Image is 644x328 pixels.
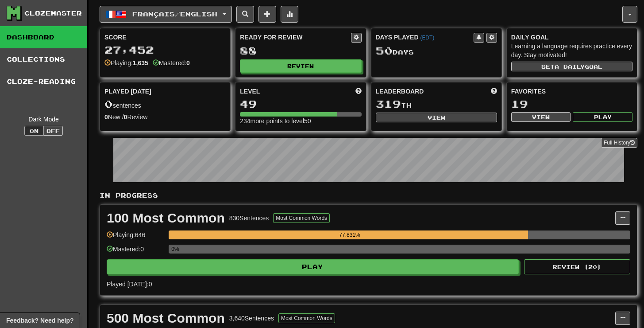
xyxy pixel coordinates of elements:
[376,87,424,96] span: Leaderboard
[6,316,73,325] span: Open feedback widget
[273,213,330,223] button: Most Common Words
[240,87,260,96] span: Level
[104,33,226,42] div: Score
[555,63,585,70] span: a daily
[281,6,298,23] button: More stats
[511,112,571,122] button: View
[376,33,474,42] div: Days Played
[236,6,254,23] button: Search sentences
[240,117,361,125] div: 234 more points to level 50
[240,45,361,56] div: 88
[240,59,361,73] button: Review
[524,259,630,274] button: Review (20)
[100,6,232,23] button: Français/English
[132,10,217,18] span: Français / English
[104,113,226,121] div: New / Review
[124,113,127,121] strong: 0
[104,98,226,110] div: sentences
[491,87,497,96] span: This week in points, UTC
[229,314,274,323] div: 3,640 Sentences
[511,98,632,109] div: 19
[573,112,632,122] button: Play
[240,33,351,42] div: Ready for Review
[240,98,361,109] div: 49
[511,42,632,59] div: Learning a language requires practice every day. Stay motivated!
[107,259,519,274] button: Play
[420,35,434,41] a: (EDT)
[376,98,401,110] span: 319
[104,87,151,96] span: Played [DATE]
[153,59,190,67] div: Mastered:
[601,138,637,148] a: Full History
[7,115,81,124] div: Dark Mode
[376,98,497,110] div: th
[133,59,148,66] strong: 1,635
[107,312,225,325] div: 500 Most Common
[376,45,497,57] div: Day s
[107,230,164,245] div: Playing: 646
[355,87,362,96] span: Score more points to level up
[100,191,637,200] p: In Progress
[104,113,108,121] strong: 0
[511,33,632,42] div: Daily Goal
[376,113,497,122] button: View
[104,44,226,55] div: 27,452
[258,6,276,23] button: Add sentence to collection
[186,59,190,66] strong: 0
[104,59,148,67] div: Playing:
[24,9,82,18] div: Clozemaster
[24,126,44,136] button: On
[278,313,335,323] button: Most Common Words
[107,245,164,259] div: Mastered: 0
[511,87,632,96] div: Favorites
[43,126,63,136] button: Off
[229,214,269,223] div: 830 Sentences
[171,230,528,239] div: 77.831%
[104,98,113,110] span: 0
[107,211,225,225] div: 100 Most Common
[376,44,393,57] span: 50
[107,281,152,288] span: Played [DATE]: 0
[511,62,632,71] button: Seta dailygoal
